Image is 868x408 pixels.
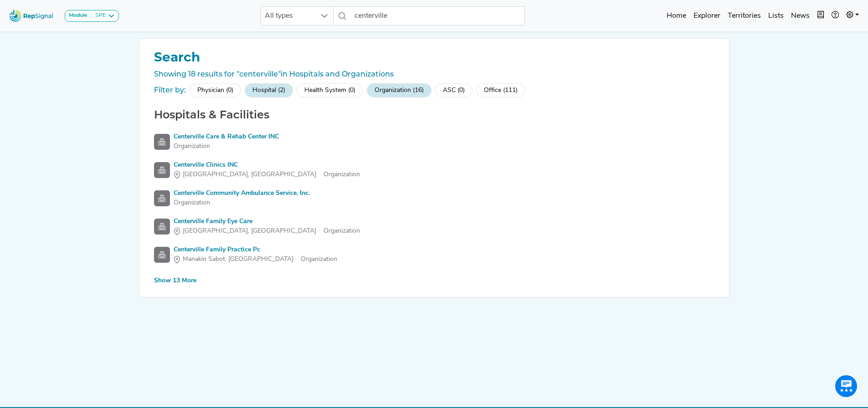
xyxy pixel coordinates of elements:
[281,70,394,78] span: in Hospitals and Organizations
[190,83,241,97] div: Physician (0)
[154,85,186,96] div: Filter by:
[154,160,714,179] a: Centerville Clinics INC[GEOGRAPHIC_DATA], [GEOGRAPHIC_DATA]Organization
[174,160,360,170] div: Centerville Clinics INC
[183,170,316,179] span: [GEOGRAPHIC_DATA], [GEOGRAPHIC_DATA]
[724,7,765,25] a: Territories
[174,226,360,236] div: Organization
[154,217,714,236] a: Centerville Family Eye Care[GEOGRAPHIC_DATA], [GEOGRAPHIC_DATA]Organization
[174,198,310,208] div: Organization
[154,189,714,208] a: Centerville Community Ambulance Service, Inc.Organization
[154,247,170,263] img: Facility Search Icon
[174,170,360,179] div: Organization
[174,255,337,264] div: Organization
[150,50,718,65] h1: Search
[154,132,714,151] a: Centerville Care & Rehab Center INCOrganization
[261,7,316,25] span: All types
[183,255,293,264] span: Manakin Sabot, [GEOGRAPHIC_DATA]
[367,83,431,97] div: Organization (16)
[174,217,360,226] div: Centerville Family Eye Care
[765,7,787,25] a: Lists
[297,83,363,97] div: Health System (0)
[663,7,690,25] a: Home
[245,83,293,97] div: Hospital (2)
[476,83,525,97] div: Office (111)
[174,245,337,255] div: Centerville Family Practice Pc
[69,13,87,18] strong: Module
[174,189,310,198] div: Centerville Community Ambulance Service, Inc.
[154,190,170,206] img: Facility Search Icon
[690,7,724,25] a: Explorer
[435,83,473,97] div: ASC (0)
[154,245,714,264] a: Centerville Family Practice PcManakin Sabot, [GEOGRAPHIC_DATA]Organization
[351,6,525,25] input: Search a physician or facility
[787,7,813,25] a: News
[183,226,316,236] span: [GEOGRAPHIC_DATA], [GEOGRAPHIC_DATA]
[154,276,196,286] div: Show 13 More
[150,69,718,80] div: Showing 18 results for "centerville"
[154,219,170,235] img: Facility Search Icon
[92,12,106,20] div: SPE
[813,7,828,25] button: Intel Book
[154,134,170,150] img: Facility Search Icon
[65,10,119,22] button: ModuleSPE
[174,132,279,142] div: Centerville Care & Rehab Center INC
[150,108,718,122] h2: Hospitals & Facilities
[154,162,170,178] img: Facility Search Icon
[174,142,279,151] div: Organization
